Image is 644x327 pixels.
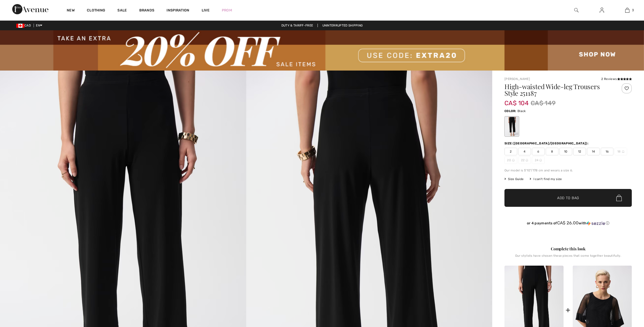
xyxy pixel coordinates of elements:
[573,148,586,155] span: 12
[67,8,75,13] a: New
[504,221,632,226] div: or 4 payments of with
[601,148,613,155] span: 16
[596,7,608,13] a: Sign In
[504,148,517,155] span: 2
[601,77,632,81] div: 2 Reviews
[518,156,531,164] span: 22
[504,141,590,146] div: Size ([GEOGRAPHIC_DATA]/[GEOGRAPHIC_DATA]):
[512,159,515,161] img: ring-m.svg
[87,8,105,13] a: Clothing
[530,177,562,181] div: I can't find my size
[504,94,529,107] span: CA$ 104
[574,7,579,13] img: search the website
[559,148,572,155] span: 10
[625,7,629,13] img: My Bag
[167,8,189,13] span: Inspiration
[532,156,545,164] span: 24
[517,109,526,113] span: Black
[504,177,524,181] span: Size Guide
[505,117,518,136] div: Black
[504,168,632,173] div: Our model is 5'10"/178 cm and wears a size 6.
[622,150,624,153] img: ring-m.svg
[504,221,632,227] div: or 4 payments ofCA$ 26.00withSezzle Click to learn more about Sezzle
[36,24,42,27] span: EN
[615,7,640,13] a: 3
[587,221,605,226] img: Sezzle
[222,8,232,13] a: Prom
[139,8,155,13] a: Brands
[202,8,210,13] a: Live
[587,148,600,155] span: 14
[504,83,611,97] h1: High-waisted Wide-leg Trousers Style 251187
[504,109,516,113] span: Color:
[557,220,579,225] span: CA$ 26.00
[600,7,604,13] img: My Info
[504,254,632,262] div: Our stylists have chosen these pieces that come together beautifully.
[504,189,632,207] button: Add to Bag
[12,4,48,14] img: 1ère Avenue
[518,148,531,155] span: 4
[616,195,622,201] img: Bag.svg
[539,159,542,161] img: ring-m.svg
[632,8,634,12] span: 3
[566,304,570,316] div: +
[504,77,530,81] a: [PERSON_NAME]
[614,148,627,155] span: 18
[117,8,127,13] a: Sale
[504,246,632,252] div: Complete this look
[532,148,545,155] span: 6
[546,148,558,155] span: 8
[531,99,556,108] span: CA$ 149
[16,24,24,28] img: Canadian Dollar
[557,195,579,201] span: Add to Bag
[526,159,528,161] img: ring-m.svg
[504,156,517,164] span: 20
[16,24,33,27] span: CAD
